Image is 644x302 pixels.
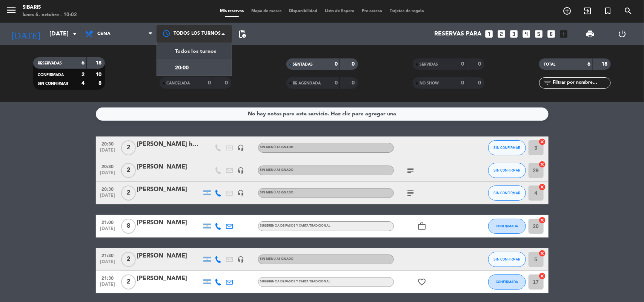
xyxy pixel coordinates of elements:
[137,218,201,228] div: [PERSON_NAME]
[137,274,201,284] div: [PERSON_NAME]
[352,61,356,67] strong: 0
[6,26,46,42] i: [DATE]
[98,162,117,170] span: 20:30
[238,29,247,38] span: pending_actions
[175,47,216,56] span: Todos los turnos
[563,6,572,15] i: add_circle_outline
[420,81,439,85] span: NO SHOW
[38,61,62,65] span: RESERVADAS
[121,219,136,234] span: 8
[238,256,244,263] i: headset_mic
[98,139,117,148] span: 20:30
[488,274,526,290] button: CONFIRMADA
[539,250,546,257] i: cancel
[624,6,633,15] i: search
[293,63,313,66] span: SENTADAS
[493,257,520,261] span: SIN CONFIRMAR
[98,273,117,282] span: 21:30
[461,80,464,86] strong: 0
[602,61,609,67] strong: 18
[509,29,519,39] i: looks_3
[435,31,482,38] span: Reservas para
[98,251,117,259] span: 21:30
[497,29,507,39] i: looks_two
[488,163,526,178] button: SIN CONFIRMAR
[534,29,544,39] i: looks_5
[137,140,201,149] div: [PERSON_NAME] hab 314
[260,280,330,283] span: sugerencia de pasos y carta tradicional
[175,64,189,72] span: 20:00
[543,78,552,87] i: filter_list
[484,29,494,39] i: looks_one
[496,224,518,228] span: CONFIRMADA
[461,61,464,67] strong: 0
[544,63,555,66] span: TOTAL
[121,185,136,201] span: 2
[386,9,428,13] span: Tarjetas de regalo
[137,185,201,195] div: [PERSON_NAME]
[98,170,117,179] span: [DATE]
[121,274,136,290] span: 2
[406,166,415,175] i: subject
[70,29,79,38] i: arrow_drop_down
[293,81,321,85] span: RE AGENDADA
[137,162,201,172] div: [PERSON_NAME]
[38,73,64,77] span: CONFIRMADA
[321,9,358,13] span: Lista de Espera
[121,163,136,178] span: 2
[588,61,591,67] strong: 6
[352,80,356,86] strong: 0
[98,218,117,226] span: 21:00
[260,169,294,172] span: Sin menú asignado
[493,146,520,150] span: SIN CONFIRMAR
[98,193,117,202] span: [DATE]
[406,189,415,198] i: subject
[98,81,103,86] strong: 8
[260,224,330,227] span: sugerencia de pasos y carta tradicional
[6,5,17,18] button: menu
[260,191,294,194] span: Sin menú asignado
[98,226,117,235] span: [DATE]
[95,72,103,77] strong: 10
[478,61,483,67] strong: 0
[166,81,190,85] span: CANCELADA
[97,31,111,37] span: Cena
[238,190,244,196] i: headset_mic
[583,6,592,15] i: exit_to_app
[98,148,117,156] span: [DATE]
[98,282,117,291] span: [DATE]
[606,23,638,45] div: LOG OUT
[493,191,520,195] span: SIN CONFIRMAR
[137,251,201,261] div: [PERSON_NAME]
[618,29,627,38] i: power_settings_new
[478,80,483,86] strong: 0
[23,11,77,19] div: lunes 6. octubre - 10:02
[81,72,85,77] strong: 2
[539,216,546,224] i: cancel
[260,146,294,149] span: Sin menú asignado
[238,144,244,151] i: headset_mic
[81,81,85,86] strong: 4
[121,140,136,155] span: 2
[488,185,526,201] button: SIN CONFIRMAR
[559,29,569,39] i: add_box
[603,6,612,15] i: turned_in_not
[216,9,247,13] span: Mis reservas
[247,9,285,13] span: Mapa de mesas
[488,252,526,267] button: SIN CONFIRMAR
[496,280,518,284] span: CONFIRMADA
[38,82,68,86] span: SIN CONFIRMAR
[285,9,321,13] span: Disponibilidad
[98,184,117,193] span: 20:30
[81,60,85,66] strong: 6
[358,9,386,13] span: Pre-acceso
[260,258,294,261] span: Sin menú asignado
[238,167,244,174] i: headset_mic
[539,183,546,191] i: cancel
[248,110,396,118] div: No hay notas para este servicio. Haz clic para agregar una
[335,80,338,86] strong: 0
[335,61,338,67] strong: 0
[6,5,17,16] i: menu
[23,4,77,11] div: sibaris
[488,219,526,234] button: CONFIRMADA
